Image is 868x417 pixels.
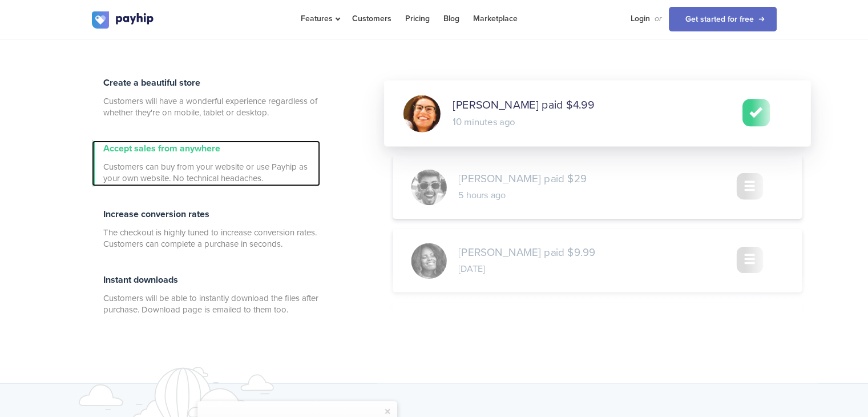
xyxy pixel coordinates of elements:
span: [PERSON_NAME] paid $9.99 [458,245,595,260]
img: logo.svg [92,11,155,29]
span: Customers can buy from your website or use Payhip as your own website. No technical headaches. [103,161,320,184]
span: Accept sales from anywhere [103,143,220,154]
span: Customers will be able to instantly download the files after purchase. Download page is emailed t... [103,292,320,315]
a: Instant downloads Customers will be able to instantly download the files after purchase. Download... [92,272,320,318]
a: Create a beautiful store Customers will have a wonderful experience regardless of whether they're... [92,75,320,121]
a: Increase conversion rates The checkout is highly tuned to increase conversion rates. Customers ca... [92,206,320,252]
a: Accept sales from anywhere Customers can buy from your website or use Payhip as your own website.... [92,141,320,186]
span: [PERSON_NAME] paid $29 [458,171,587,187]
span: The checkout is highly tuned to increase conversion rates. Customers can complete a purchase in s... [103,227,320,250]
span: Increase conversion rates [103,209,209,220]
span: [PERSON_NAME] paid $4.99 [453,98,594,114]
span: Instant downloads [103,274,178,286]
span: 10 minutes ago [453,115,515,129]
span: Features [301,14,338,23]
span: 5 hours ago [458,189,505,202]
span: Create a beautiful store [103,77,200,89]
a: Get started for free [669,7,777,31]
span: Customers will have a wonderful experience regardless of whether they're on mobile, tablet or des... [103,95,320,118]
span: [DATE] [458,262,485,275]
